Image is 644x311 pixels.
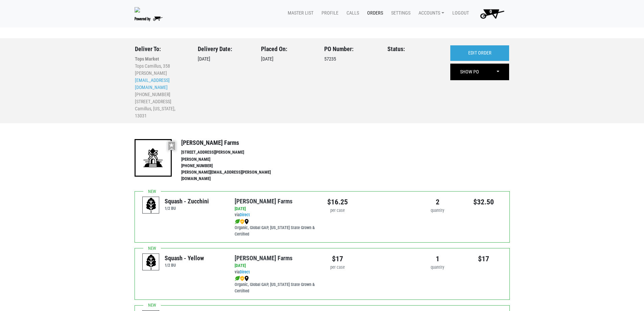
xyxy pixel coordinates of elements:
li: [STREET_ADDRESS][PERSON_NAME] [181,149,285,156]
li: Camillus, [US_STATE], 13031 [135,105,188,119]
div: Squash - Zucchini [165,197,209,206]
img: leaf-e5c59151409436ccce96b2ca1b28e03c.png [235,276,240,281]
img: 19-7441ae2ccb79c876ff41c34f3bd0da69.png [135,139,172,176]
div: via [235,206,317,238]
div: $17 [327,253,348,264]
a: Orders [362,7,386,20]
a: 0 [472,7,510,20]
li: [PHONE_NUMBER] [181,163,285,169]
a: Master List [282,7,316,20]
div: $16.25 [327,197,348,207]
a: SHOW PO [451,64,488,80]
a: Logout [447,7,472,20]
a: EDIT ORDER [450,45,509,61]
a: Calls [341,7,362,20]
div: Organic, Global GAP, [US_STATE] State Grown & Certified [235,218,317,238]
a: [EMAIL_ADDRESS][DOMAIN_NAME] [135,77,170,90]
span: 57235 [324,56,336,62]
img: map_marker-0e94453035b3232a4d21701695807de9.png [244,219,249,224]
div: 1 [420,253,456,264]
h3: Placed On: [261,45,314,53]
div: [DATE] [198,45,251,119]
img: Powered by Big Wheelbarrow [135,17,163,21]
div: $17 [466,253,502,264]
a: Direct [240,212,250,217]
h3: Deliver To: [135,45,188,53]
img: placeholder-variety-43d6402dacf2d531de610a020419775a.svg [143,254,160,271]
li: [PERSON_NAME][EMAIL_ADDRESS][PERSON_NAME][DOMAIN_NAME] [181,169,285,182]
b: Tops Market [135,56,159,62]
a: Accounts [413,7,447,20]
a: [PERSON_NAME] Farms [235,254,292,262]
li: [PERSON_NAME] [135,70,188,77]
img: Cart [477,7,507,20]
h3: Delivery Date: [198,45,251,53]
div: [DATE] [261,45,314,119]
img: placeholder-variety-43d6402dacf2d531de610a020419775a.svg [143,197,160,214]
div: $32.50 [466,197,502,207]
img: 279edf242af8f9d49a69d9d2afa010fb.png [135,7,140,13]
div: Squash - Yellow [165,253,204,263]
div: [DATE] [235,263,317,269]
h3: PO Number: [324,45,377,53]
div: per case [327,264,348,271]
a: Profile [316,7,341,20]
img: leaf-e5c59151409436ccce96b2ca1b28e03c.png [235,219,240,224]
h3: Status: [387,45,440,53]
img: safety-e55c860ca8c00a9c171001a62a92dabd.png [240,219,244,224]
div: [DATE] [235,206,317,212]
li: [PERSON_NAME] [181,156,285,163]
li: [STREET_ADDRESS] [135,98,188,105]
span: quantity [431,208,444,213]
div: per case [327,207,348,214]
div: via [235,263,317,294]
img: safety-e55c860ca8c00a9c171001a62a92dabd.png [240,276,244,281]
span: 0 [490,9,492,15]
div: 2 [420,197,456,207]
img: map_marker-0e94453035b3232a4d21701695807de9.png [244,276,249,281]
li: [PHONE_NUMBER] [135,91,188,98]
span: quantity [431,265,444,270]
li: Tops Camillus, 358 [135,63,188,70]
h6: 1/2 BU [165,263,204,268]
a: Direct [240,269,250,274]
a: Settings [386,7,413,20]
h6: 1/2 BU [165,206,209,211]
div: Organic, Global GAP, [US_STATE] State Grown & Certified [235,275,317,295]
h4: [PERSON_NAME] Farms [181,139,285,147]
a: [PERSON_NAME] Farms [235,198,292,205]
